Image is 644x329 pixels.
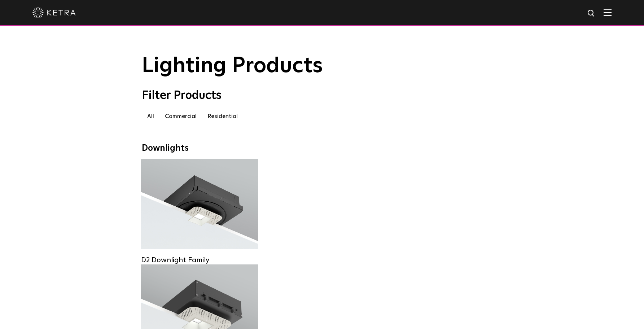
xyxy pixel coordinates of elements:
a: D2 Downlight Family Lumen Output:1200Colors:White / Black / Gloss Black / Silver / Bronze / Silve... [141,159,258,254]
div: Filter Products [142,89,503,102]
label: Commercial [159,110,202,123]
span: Lighting Products [142,55,323,77]
img: search icon [587,9,596,18]
label: All [142,110,159,123]
img: ketra-logo-2019-white [32,7,76,18]
div: Downlights [142,143,503,154]
div: D2 Downlight Family [141,256,258,264]
label: Residential [202,110,243,123]
img: Hamburger%20Nav.svg [604,9,612,16]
